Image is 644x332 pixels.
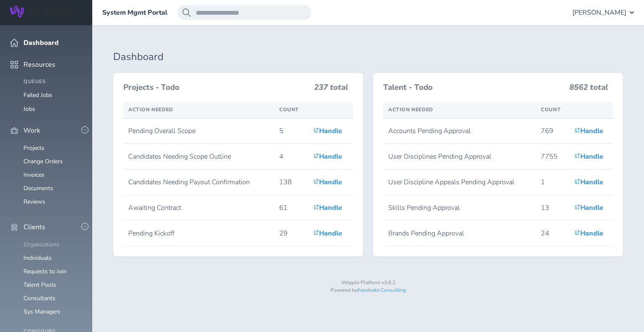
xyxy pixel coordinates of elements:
[569,83,608,96] h3: 8562 total
[23,144,44,152] a: Projects
[23,171,44,179] a: Invoices
[574,126,603,136] a: Handle
[274,195,308,221] td: 61
[274,170,308,195] td: 138
[274,118,308,144] td: 5
[23,61,55,68] span: Resources
[23,281,56,289] a: Talent Pools
[23,91,52,99] a: Failed Jobs
[113,288,623,293] p: Powered by
[123,170,274,195] td: Candidates Needing Payout Confirmation
[279,106,299,113] span: Count
[574,203,603,212] a: Handle
[357,287,406,293] a: Keystroke Consulting
[313,152,342,161] a: Handle
[313,178,342,187] a: Handle
[313,229,342,238] a: Handle
[123,195,274,221] td: Awaiting Contract
[314,83,348,96] h3: 237 total
[383,170,536,195] td: User Discipline Appeals Pending Approval
[23,294,55,302] a: Consultants
[274,221,308,246] td: 29
[10,5,73,18] img: Wripple
[572,9,626,16] span: [PERSON_NAME]
[274,144,308,170] td: 4
[123,221,274,246] td: Pending Kickoff
[123,118,274,144] td: Pending Overall Scope
[23,105,35,113] a: Jobs
[23,241,60,248] a: Organizations
[128,106,173,113] span: Action Needed
[102,9,167,16] a: System Mgmt Portal
[388,106,433,113] span: Action Needed
[23,223,45,231] span: Clients
[574,229,603,238] a: Handle
[23,254,52,262] a: Individuals
[81,126,88,133] button: -
[23,308,60,316] a: Sys Managers
[536,144,569,170] td: 7755
[574,178,603,187] a: Handle
[383,144,536,170] td: User Disciplines Pending Approval
[536,118,569,144] td: 769
[113,280,623,286] p: Wripple Platform v3.6.2
[383,118,536,144] td: Accounts Pending Approval
[383,83,564,92] h3: Talent - Todo
[536,170,569,195] td: 1
[313,203,342,212] a: Handle
[23,39,59,47] span: Dashboard
[313,126,342,136] a: Handle
[536,195,569,221] td: 13
[383,221,536,246] td: Brands Pending Approval
[541,106,561,113] span: Count
[23,157,63,165] a: Change Orders
[123,144,274,170] td: Candidates Needing Scope Outline
[123,83,309,92] h3: Projects - Todo
[23,198,45,206] a: Reviews
[574,152,603,161] a: Handle
[572,5,634,20] button: [PERSON_NAME]
[536,221,569,246] td: 24
[113,51,623,63] h1: Dashboard
[81,223,88,230] button: -
[383,195,536,221] td: Skills Pending Approval
[23,184,53,192] a: Documents
[23,79,82,85] h4: Queues
[23,267,67,275] a: Requests to Join
[23,127,40,134] span: Work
